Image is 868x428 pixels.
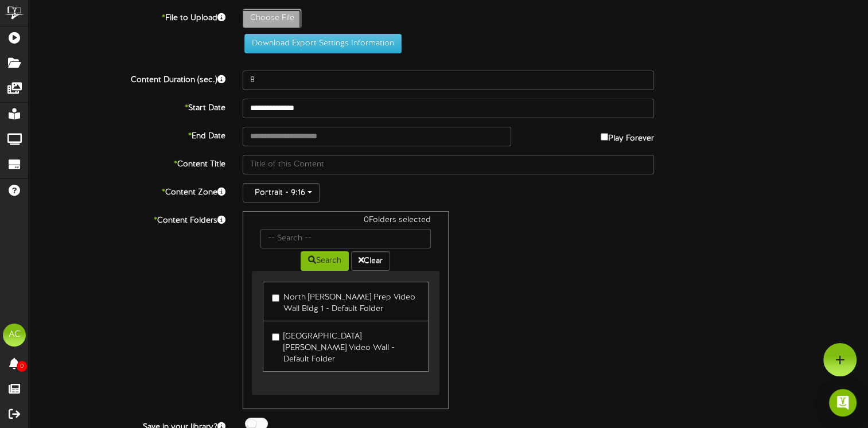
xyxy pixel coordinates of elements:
[272,294,279,302] input: North [PERSON_NAME] Prep Video Wall Bldg 1 - Default Folder
[243,183,320,203] button: Portrait - 9:16
[20,211,234,227] label: Content Folders
[260,229,430,248] input: -- Search --
[829,389,857,417] div: Open Intercom Messenger
[601,127,654,145] label: Play Forever
[20,71,234,86] label: Content Duration (sec.)
[244,34,402,53] button: Download Export Settings Information
[272,333,279,341] input: [GEOGRAPHIC_DATA][PERSON_NAME] Video Wall - Default Folder
[20,155,234,170] label: Content Title
[20,183,234,199] label: Content Zone
[272,288,419,315] label: North [PERSON_NAME] Prep Video Wall Bldg 1 - Default Folder
[601,133,608,141] input: Play Forever
[272,327,419,365] label: [GEOGRAPHIC_DATA][PERSON_NAME] Video Wall - Default Folder
[301,251,349,271] button: Search
[20,99,234,114] label: Start Date
[351,251,390,271] button: Clear
[252,215,439,229] div: 0 Folders selected
[17,361,27,372] span: 0
[3,324,26,347] div: AC
[20,9,234,24] label: File to Upload
[20,127,234,142] label: End Date
[239,39,402,48] a: Download Export Settings Information
[243,155,654,174] input: Title of this Content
